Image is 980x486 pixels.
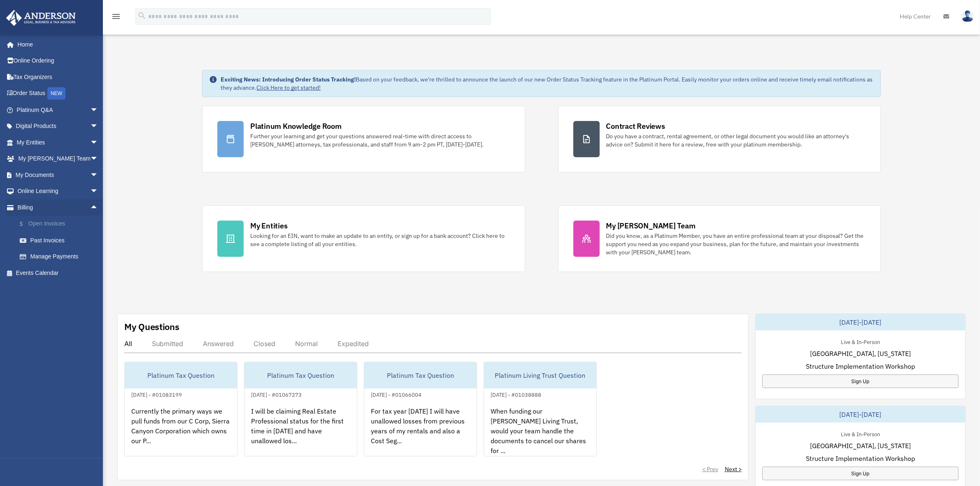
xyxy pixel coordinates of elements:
span: arrow_drop_down [90,102,107,119]
a: Home [6,36,107,53]
div: Normal [295,340,318,348]
span: arrow_drop_down [90,118,107,135]
div: I will be claiming Real Estate Professional status for the first time in [DATE] and have unallowe... [244,400,357,464]
div: Answered [203,340,234,348]
div: My Questions [124,321,179,333]
div: Contract Reviews [606,121,665,131]
div: Looking for an EIN, want to make an update to an entity, or sign up for a bank account? Click her... [250,232,510,248]
a: Platinum Knowledge Room Further your learning and get your questions answered real-time with dire... [202,106,525,172]
a: Digital Productsarrow_drop_down [6,118,111,135]
div: [DATE]-[DATE] [756,314,965,330]
div: Did you know, as a Platinum Member, you have an entire professional team at your disposal? Get th... [606,232,866,256]
a: Platinum Tax Question[DATE] - #01067273I will be claiming Real Estate Professional status for the... [244,362,357,456]
div: When funding our [PERSON_NAME] Living Trust, would your team handle the documents to cancel our s... [484,400,596,464]
a: Online Ordering [6,53,111,69]
i: menu [111,12,121,21]
a: Next > [725,465,742,473]
a: Billingarrow_drop_up [6,199,111,216]
a: Platinum Tax Question[DATE] - #01083199Currently the primary ways we pull funds from our C Corp, ... [124,362,237,456]
div: All [124,340,132,348]
a: My [PERSON_NAME] Teamarrow_drop_down [6,151,111,167]
div: Platinum Knowledge Room [250,121,342,131]
a: Click Here to get started! [256,84,321,91]
a: Events Calendar [6,265,111,281]
a: My Documentsarrow_drop_down [6,167,111,183]
a: Platinum Q&Aarrow_drop_down [6,102,111,118]
img: User Pic [961,10,974,22]
div: My [PERSON_NAME] Team [606,221,696,231]
div: Further your learning and get your questions answered real-time with direct access to [PERSON_NAM... [250,132,510,149]
div: Closed [254,340,275,348]
a: Contract Reviews Do you have a contract, rental agreement, or other legal document you would like... [558,106,881,172]
div: Platinum Tax Question [125,362,237,388]
div: Do you have a contract, rental agreement, or other legal document you would like an attorney's ad... [606,132,866,149]
i: search [137,11,147,20]
div: [DATE] - #01066004 [364,390,428,398]
img: Anderson Advisors Platinum Portal [4,10,78,26]
span: arrow_drop_down [90,167,107,184]
div: Platinum Tax Question [364,362,477,388]
a: menu [111,14,121,21]
a: Platinum Living Trust Question[DATE] - #01038888When funding our [PERSON_NAME] Living Trust, woul... [484,362,597,456]
a: Sign Up [762,374,959,388]
strong: Exciting News: Introducing Order Status Tracking! [221,76,356,83]
a: My Entitiesarrow_drop_down [6,134,111,151]
div: My Entities [250,221,287,231]
div: [DATE] - #01083199 [125,390,189,398]
a: My Entities Looking for an EIN, want to make an update to an entity, or sign up for a bank accoun... [202,205,525,272]
div: Platinum Tax Question [244,362,357,388]
div: Submitted [152,340,183,348]
div: Currently the primary ways we pull funds from our C Corp, Sierra Canyon Corporation which owns ou... [125,400,237,464]
div: NEW [47,87,65,100]
span: [GEOGRAPHIC_DATA], [US_STATE] [810,349,911,358]
span: arrow_drop_up [90,199,107,216]
a: $Open Invoices [12,216,111,233]
div: For tax year [DATE] I will have unallowed losses from previous years of my rentals and also a Cos... [364,400,477,464]
div: Live & In-Person [834,337,887,346]
a: Platinum Tax Question[DATE] - #01066004For tax year [DATE] I will have unallowed losses from prev... [364,362,477,456]
a: Online Learningarrow_drop_down [6,183,111,200]
div: [DATE] - #01038888 [484,390,548,398]
div: [DATE]-[DATE] [756,406,965,423]
div: Expedited [338,340,369,348]
a: Tax Organizers [6,69,111,85]
a: My [PERSON_NAME] Team Did you know, as a Platinum Member, you have an entire professional team at... [558,205,881,272]
a: Manage Payments [12,249,111,265]
a: Past Invoices [12,232,111,249]
a: Order StatusNEW [6,85,111,102]
a: Sign Up [762,467,959,480]
span: arrow_drop_down [90,134,107,151]
span: Structure Implementation Workshop [806,361,915,371]
span: arrow_drop_down [90,183,107,200]
span: $ [24,219,28,229]
span: Structure Implementation Workshop [806,453,915,463]
div: Based on your feedback, we're thrilled to announce the launch of our new Order Status Tracking fe... [221,75,874,92]
div: Platinum Living Trust Question [484,362,596,388]
div: Live & In-Person [834,429,887,438]
div: [DATE] - #01067273 [244,390,308,398]
span: [GEOGRAPHIC_DATA], [US_STATE] [810,441,911,451]
span: arrow_drop_down [90,151,107,167]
